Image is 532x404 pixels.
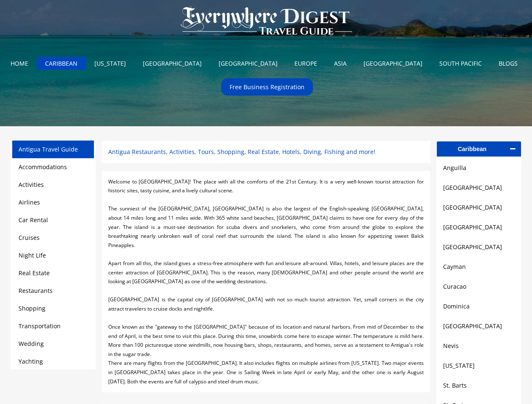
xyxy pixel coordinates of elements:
[19,145,78,153] a: Antigua Travel Guide
[443,202,515,213] a: [GEOGRAPHIC_DATA]
[19,234,40,242] a: Cruises
[19,198,40,206] a: Airlines
[19,304,45,312] a: Shopping
[19,163,67,171] a: Accommodations
[19,251,46,259] a: Night Life
[4,57,35,70] a: HOME
[443,183,515,193] a: [GEOGRAPHIC_DATA]
[492,57,524,70] a: BLOGS
[443,282,515,292] a: Curacao
[443,163,515,173] a: Anguilla
[443,222,515,232] a: [GEOGRAPHIC_DATA]
[19,181,44,189] a: Activities
[212,57,284,70] a: [GEOGRAPHIC_DATA]
[19,357,43,365] a: Yachting
[108,323,423,358] span: Once known as the "gateway to the [GEOGRAPHIC_DATA]" because of its location and natural harbors....
[19,216,48,224] a: Car Rental
[108,359,423,385] span: There are many flights from the [GEOGRAPHIC_DATA]. It also includes flights on multiple airlines ...
[357,57,429,70] a: [GEOGRAPHIC_DATA]
[288,57,323,70] a: EUROPE
[433,57,488,70] a: SOUTH PACIFIC
[328,57,353,70] a: ASIA
[136,57,208,70] a: [GEOGRAPHIC_DATA]
[108,178,423,194] span: Welcome to [GEOGRAPHIC_DATA]! The place with all the comforts of the 21st Century. It is a very w...
[223,80,311,93] a: Free Business Registration
[443,262,515,272] a: Cayman
[108,148,375,156] span: Antigua Restaurants, Activities, Tours, Shopping, Real Estate, Hotels, Diving, Fishing and more!
[19,340,44,348] a: Wedding
[443,242,515,252] a: [GEOGRAPHIC_DATA]
[437,141,521,157] a: Caribbean
[108,296,423,312] span: [GEOGRAPHIC_DATA] is the capital city of [GEOGRAPHIC_DATA] with not so much tourist attraction. Y...
[443,301,515,311] a: Dominica
[443,380,515,391] a: St. Barts
[19,269,50,277] a: Real Estate
[39,57,84,70] a: CARIBBEAN
[443,361,515,371] a: [US_STATE]
[443,321,515,331] a: [GEOGRAPHIC_DATA]
[108,260,423,285] span: Apart from all this, the island gives a stress-free atmosphere with fun and leisure all-around. V...
[443,341,515,351] a: Nevis
[19,287,53,295] a: Restaurants
[19,322,61,330] a: Transportation
[88,57,132,70] a: [US_STATE]
[108,205,423,248] span: The sunniest of the [GEOGRAPHIC_DATA], [GEOGRAPHIC_DATA] is also the largest of the English-speak...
